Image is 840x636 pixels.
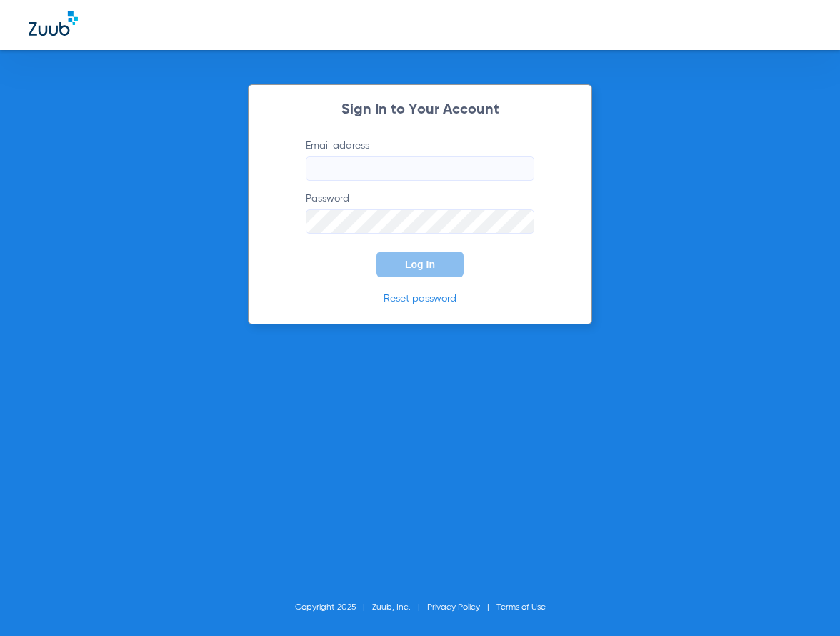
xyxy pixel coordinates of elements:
[405,259,435,270] span: Log In
[427,603,480,612] a: Privacy Policy
[372,600,427,615] li: Zuub, Inc.
[284,103,556,117] h2: Sign In to Your Account
[306,192,534,234] label: Password
[384,294,456,304] a: Reset password
[306,156,534,181] input: Email address
[306,139,534,181] label: Email address
[29,11,78,36] img: Zuub Logo
[496,603,546,612] a: Terms of Use
[376,252,464,277] button: Log In
[306,209,534,234] input: Password
[295,600,372,615] li: Copyright 2025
